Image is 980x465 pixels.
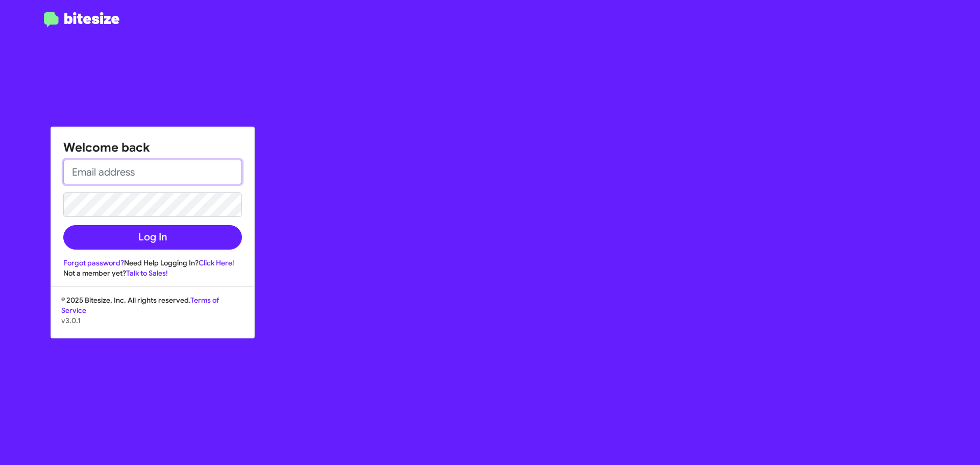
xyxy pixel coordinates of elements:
[199,258,234,267] a: Click Here!
[63,225,242,250] button: Log In
[63,258,242,268] div: Need Help Logging In?
[51,295,254,338] div: © 2025 Bitesize, Inc. All rights reserved.
[61,315,244,326] p: v3.0.1
[63,160,242,184] input: Email address
[63,139,242,156] h1: Welcome back
[126,268,168,278] a: Talk to Sales!
[63,258,124,267] a: Forgot password?
[63,268,242,278] div: Not a member yet?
